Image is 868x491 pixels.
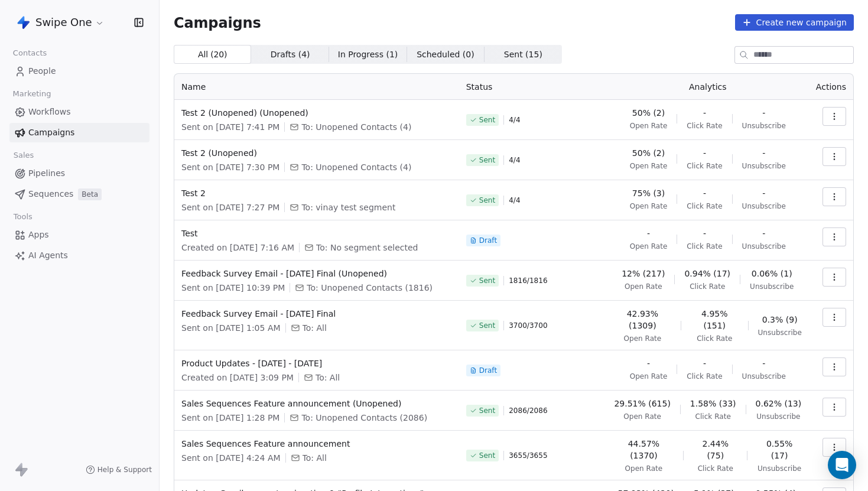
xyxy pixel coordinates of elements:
[28,126,74,139] span: Campaigns
[509,115,520,125] span: 4 / 4
[742,201,786,211] span: Unsubscribe
[479,366,497,375] span: Draft
[762,147,765,159] span: -
[181,412,279,424] span: Sent on [DATE] 1:28 PM
[301,201,395,213] span: To: vinay test segment
[479,236,497,245] span: Draft
[742,121,786,131] span: Unsubscribe
[757,438,801,461] span: 0.55% (17)
[509,196,520,205] span: 4 / 4
[632,107,665,119] span: 50% (2)
[614,438,674,461] span: 44.57% (1370)
[762,227,765,239] span: -
[630,201,668,211] span: Open Rate
[828,451,856,479] div: Open Intercom Messenger
[703,227,706,239] span: -
[338,48,398,61] span: In Progress ( 1 )
[687,161,722,171] span: Click Rate
[181,398,452,409] span: Sales Sequences Feature announcement (Unopened)
[703,357,706,369] span: -
[181,322,281,334] span: Sent on [DATE] 1:05 AM
[687,201,722,211] span: Click Rate
[742,161,786,171] span: Unsubscribe
[174,74,459,100] th: Name
[509,321,547,330] span: 3700 / 3700
[86,465,152,474] a: Help & Support
[756,412,800,421] span: Unsubscribe
[181,187,452,199] span: Test 2
[35,15,92,30] span: Swipe One
[9,123,149,142] a: Campaigns
[9,225,149,245] a: Apps
[181,438,452,450] span: Sales Sequences Feature announcement
[181,357,452,369] span: Product Updates - [DATE] - [DATE]
[181,107,452,119] span: Test 2 (Unopened) (Unopened)
[632,147,665,159] span: 50% (2)
[174,14,261,31] span: Campaigns
[301,121,411,133] span: To: Unopened Contacts (4)
[303,322,327,334] span: To: All
[703,107,706,119] span: -
[28,249,68,262] span: AI Agents
[8,85,56,103] span: Marketing
[647,357,650,369] span: -
[181,268,452,279] span: Feedback Survey Email - [DATE] Final (Unopened)
[509,406,547,415] span: 2086 / 2086
[181,227,452,239] span: Test
[625,282,662,291] span: Open Rate
[690,398,736,409] span: 1.58% (33)
[9,184,149,204] a: SequencesBeta
[479,115,495,125] span: Sent
[607,74,809,100] th: Analytics
[750,282,794,291] span: Unsubscribe
[181,452,281,464] span: Sent on [DATE] 4:24 AM
[630,242,668,251] span: Open Rate
[693,438,737,461] span: 2.44% (75)
[307,282,433,294] span: To: Unopened Contacts (1816)
[698,464,733,473] span: Click Rate
[28,229,49,241] span: Apps
[687,121,722,131] span: Click Rate
[97,465,152,474] span: Help & Support
[28,106,71,118] span: Workflows
[697,334,732,343] span: Click Rate
[624,334,662,343] span: Open Rate
[687,242,722,251] span: Click Rate
[8,147,39,164] span: Sales
[614,398,670,409] span: 29.51% (615)
[622,268,665,279] span: 12% (217)
[181,147,452,159] span: Test 2 (Unopened)
[762,314,798,326] span: 0.3% (9)
[316,372,340,383] span: To: All
[8,44,52,62] span: Contacts
[691,308,739,331] span: 4.95% (151)
[758,464,801,473] span: Unsubscribe
[301,161,411,173] span: To: Unopened Contacts (4)
[479,155,495,165] span: Sent
[630,161,668,171] span: Open Rate
[417,48,474,61] span: Scheduled ( 0 )
[632,187,665,199] span: 75% (3)
[735,14,854,31] button: Create new campaign
[181,201,279,213] span: Sent on [DATE] 7:27 PM
[625,464,663,473] span: Open Rate
[9,61,149,81] a: People
[647,227,650,239] span: -
[630,121,668,131] span: Open Rate
[14,12,107,32] button: Swipe One
[479,451,495,460] span: Sent
[509,155,520,165] span: 4 / 4
[181,121,279,133] span: Sent on [DATE] 7:41 PM
[301,412,427,424] span: To: Unopened Contacts (2086)
[28,188,73,200] span: Sequences
[17,15,31,30] img: Swipe%20One%20Logo%201-1.svg
[303,452,327,464] span: To: All
[695,412,731,421] span: Click Rate
[479,196,495,205] span: Sent
[742,372,786,381] span: Unsubscribe
[742,242,786,251] span: Unsubscribe
[690,282,725,291] span: Click Rate
[756,398,802,409] span: 0.62% (13)
[684,268,730,279] span: 0.94% (17)
[762,187,765,199] span: -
